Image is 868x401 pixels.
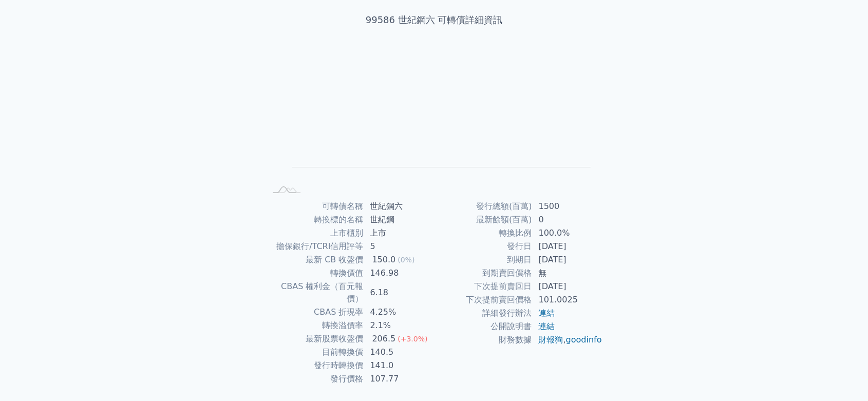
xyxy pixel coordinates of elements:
a: goodinfo [565,335,601,345]
td: 轉換價值 [266,266,364,280]
td: 101.0025 [532,293,602,307]
td: 1500 [532,200,602,213]
h1: 99586 世紀鋼六 可轉債詳細資訊 [253,13,615,27]
td: 財務數據 [434,333,532,347]
td: 世紀鋼 [364,213,434,226]
div: 206.5 [370,333,398,345]
td: 發行總額(百萬) [434,200,532,213]
td: CBAS 權利金（百元報價） [266,280,364,305]
g: Chart [282,60,591,182]
td: 0 [532,213,602,226]
td: 到期日 [434,253,532,266]
td: CBAS 折現率 [266,305,364,319]
td: 下次提前賣回價格 [434,293,532,307]
td: 4.25% [364,305,434,319]
td: 146.98 [364,266,434,280]
td: 發行時轉換價 [266,359,364,372]
td: 2.1% [364,319,434,332]
td: 可轉債名稱 [266,200,364,213]
a: 連結 [538,321,555,331]
div: 150.0 [370,254,398,266]
td: 下次提前賣回日 [434,280,532,293]
td: 140.5 [364,346,434,359]
td: 詳細發行辦法 [434,307,532,320]
span: (+3.0%) [398,335,427,343]
td: 公開說明書 [434,320,532,333]
td: 最新餘額(百萬) [434,213,532,226]
td: [DATE] [532,253,602,266]
td: 轉換標的名稱 [266,213,364,226]
td: 6.18 [364,280,434,305]
td: 107.77 [364,372,434,386]
td: 上市 [364,226,434,240]
a: 財報狗 [538,335,563,345]
td: 5 [364,240,434,253]
td: 最新股票收盤價 [266,332,364,346]
td: 最新 CB 收盤價 [266,253,364,266]
td: 轉換溢價率 [266,319,364,332]
td: 轉換比例 [434,226,532,240]
td: 發行價格 [266,372,364,386]
td: 上市櫃別 [266,226,364,240]
td: 發行日 [434,240,532,253]
a: 連結 [538,308,555,318]
td: 擔保銀行/TCRI信用評等 [266,240,364,253]
td: 無 [532,266,602,280]
span: (0%) [398,256,414,264]
td: 100.0% [532,226,602,240]
td: , [532,333,602,347]
td: 到期賣回價格 [434,266,532,280]
td: 世紀鋼六 [364,200,434,213]
td: [DATE] [532,240,602,253]
td: 141.0 [364,359,434,372]
td: [DATE] [532,280,602,293]
td: 目前轉換價 [266,346,364,359]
